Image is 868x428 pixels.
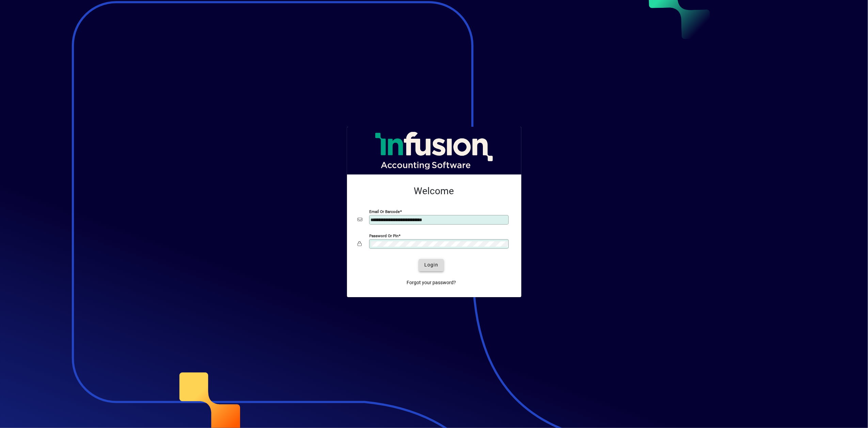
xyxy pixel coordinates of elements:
[424,261,438,269] span: Login
[407,279,456,286] span: Forgot your password?
[404,277,459,289] a: Forgot your password?
[369,209,400,214] mat-label: Email or Barcode
[419,259,444,271] button: Login
[369,233,399,238] mat-label: Password or Pin
[358,185,510,197] h2: Welcome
